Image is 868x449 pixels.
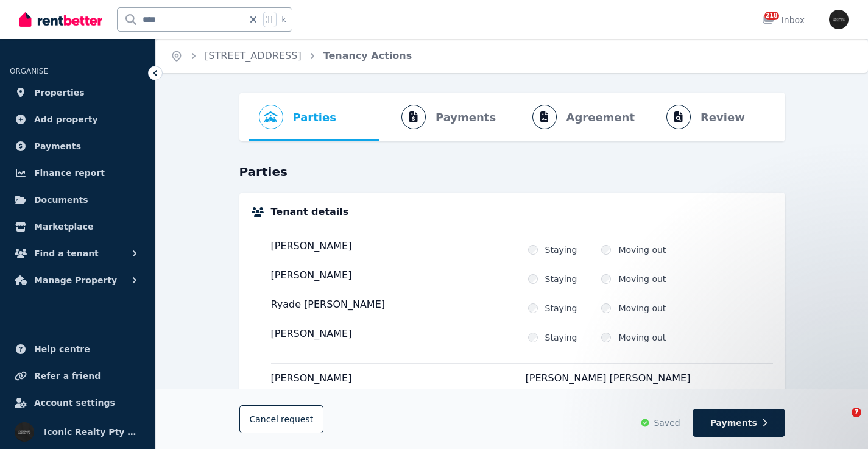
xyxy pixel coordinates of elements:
button: Cancelrequest [239,405,324,433]
div: [PERSON_NAME] [271,239,518,256]
img: Iconic Realty Pty Ltd [829,10,849,29]
a: Marketplace [10,214,146,239]
label: Moving out [618,302,666,314]
div: Ryade [PERSON_NAME] [271,297,518,314]
label: Moving out [618,331,666,344]
span: Saved [654,417,680,429]
a: [STREET_ADDRESS] [205,50,302,62]
button: Payments [693,409,785,437]
span: k [281,15,286,24]
nav: Progress [239,93,785,141]
button: Parties [249,93,346,141]
label: Moving out [618,273,666,285]
div: [PERSON_NAME] [271,268,518,285]
img: Iconic Realty Pty Ltd [15,422,34,442]
iframe: Intercom live chat [827,408,856,437]
span: [PERSON_NAME] [PERSON_NAME] [526,371,773,386]
a: Payments [10,134,146,158]
span: 7 [852,408,861,417]
a: Account settings [10,391,146,415]
span: Parties [293,109,336,126]
label: Staying [545,302,577,314]
span: Cancel [250,414,314,424]
span: Payments [710,417,757,429]
span: Account settings [34,395,115,410]
img: RentBetter [19,10,102,29]
div: [PERSON_NAME] [271,327,518,344]
button: Find a tenant [10,241,146,266]
span: Properties [34,85,85,100]
a: Help centre [10,337,146,361]
span: 218 [764,12,779,20]
span: Help centre [34,342,90,356]
label: Moving out [618,244,666,256]
h5: Tenant details [271,205,349,219]
span: [PERSON_NAME] [271,371,518,386]
label: Staying [545,331,577,344]
span: Add property [34,112,98,127]
div: Inbox [762,14,805,26]
h3: Parties [239,163,785,180]
span: Iconic Realty Pty Ltd [44,425,141,439]
span: Find a tenant [34,246,99,261]
label: Staying [545,273,577,285]
label: Staying [545,244,577,256]
span: Finance report [34,166,105,180]
nav: Breadcrumb [156,39,426,73]
span: Payments [34,139,81,154]
span: Documents [34,193,88,207]
a: Tenancy Actions [323,50,412,62]
span: request [281,413,313,425]
button: Manage Property [10,268,146,292]
a: Add property [10,107,146,132]
a: Documents [10,188,146,212]
span: Marketplace [34,219,93,234]
a: Properties [10,80,146,105]
span: Manage Property [34,273,117,288]
a: Finance report [10,161,146,185]
span: ORGANISE [10,67,48,76]
a: Refer a friend [10,364,146,388]
span: Refer a friend [34,369,101,383]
